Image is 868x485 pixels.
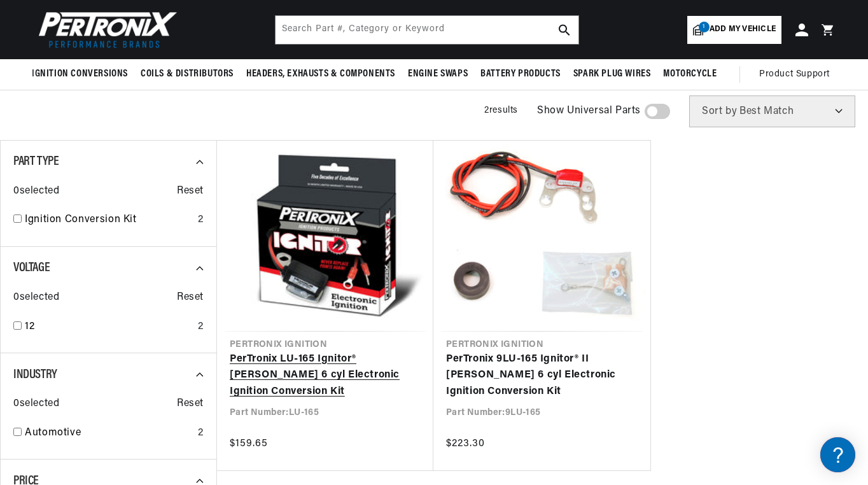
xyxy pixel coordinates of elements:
[13,262,50,274] span: Voltage
[13,341,242,363] button: Contact Us
[198,425,204,442] div: 2
[230,351,421,400] a: PerTronix LU-165 Ignitor® [PERSON_NAME] 6 cyl Electronic Ignition Conversion Kit
[175,367,245,379] a: POWERED BY ENCHANT
[32,8,178,52] img: Pertronix
[13,369,57,381] span: Industry
[13,396,59,412] span: 0 selected
[13,108,242,128] a: FAQ
[32,59,134,89] summary: Ignition Conversions
[759,59,836,90] summary: Product Support
[699,22,710,32] span: 1
[13,290,59,306] span: 0 selected
[13,155,59,168] span: Part Type
[32,67,128,81] span: Ignition Conversions
[134,59,240,89] summary: Coils & Distributors
[759,67,830,81] span: Product Support
[276,16,578,44] input: Search Part #, Category or Keyword
[25,425,193,442] a: Automotive
[484,106,518,115] span: 2 results
[25,319,193,335] a: 12
[13,161,242,181] a: FAQs
[13,265,242,285] a: Orders FAQ
[573,67,651,81] span: Spark Plug Wires
[177,183,204,200] span: Reset
[177,396,204,412] span: Reset
[663,67,717,81] span: Motorcycle
[474,59,567,89] summary: Battery Products
[240,59,402,89] summary: Headers, Exhausts & Components
[177,290,204,306] span: Reset
[710,24,776,36] span: Add my vehicle
[198,212,204,228] div: 2
[689,95,855,127] select: Sort by
[13,193,242,206] div: Shipping
[446,351,638,400] a: PerTronix 9LU-165 Ignitor® II [PERSON_NAME] 6 cyl Electronic Ignition Conversion Kit
[13,183,59,200] span: 0 selected
[408,67,468,81] span: Engine Swaps
[702,106,737,116] span: Sort by
[13,141,242,153] div: JBA Performance Exhaust
[13,88,242,101] div: Ignition Products
[246,67,395,81] span: Headers, Exhausts & Components
[687,16,781,44] a: 1Add my vehicle
[13,213,242,233] a: Shipping FAQs
[25,212,193,228] a: Ignition Conversion Kit
[567,59,657,89] summary: Spark Plug Wires
[537,103,641,120] span: Show Universal Parts
[141,67,234,81] span: Coils & Distributors
[657,59,723,89] summary: Motorcycle
[550,16,578,44] button: search button
[13,299,242,311] div: Payment, Pricing, and Promotions
[13,318,242,338] a: Payment, Pricing, and Promotions FAQ
[402,59,474,89] summary: Engine Swaps
[198,319,204,335] div: 2
[480,67,561,81] span: Battery Products
[13,246,242,258] div: Orders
